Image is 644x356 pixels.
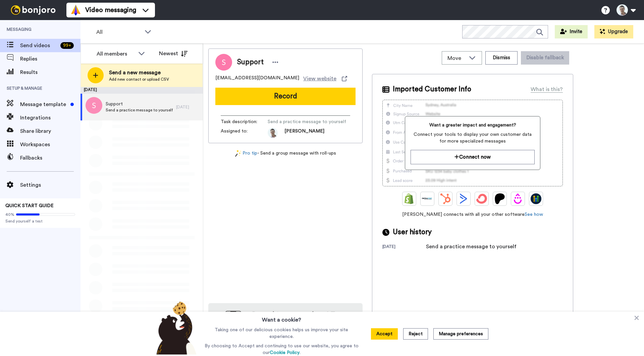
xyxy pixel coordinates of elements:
[106,107,173,113] span: Send a practice message to yourself
[215,311,242,347] img: download
[393,227,432,237] span: User history
[215,54,232,71] img: Image of Support
[20,181,80,189] span: Settings
[109,77,169,82] span: Add new contact or upload CSV
[70,5,81,15] img: vm-color.svg
[85,5,136,15] span: Video messaging
[531,193,541,204] img: GoHighLevel
[382,244,426,251] div: [DATE]
[303,75,336,83] span: View website
[60,42,74,49] div: 99 +
[20,154,80,162] span: Fallbacks
[440,193,451,204] img: Hubspot
[215,75,299,83] span: [EMAIL_ADDRESS][DOMAIN_NAME]
[235,150,241,157] img: magic-wand.svg
[513,193,523,204] img: Drip
[411,122,534,128] span: Want a greater impact and engagement?
[5,212,14,217] span: 40%
[521,51,569,65] button: Disable fallback
[86,97,102,114] img: s.png
[20,41,58,50] span: Send videos
[221,128,268,138] span: Assigned to:
[404,193,415,204] img: Shopify
[403,328,428,340] button: Reject
[150,301,200,355] img: bear-with-cookie.png
[594,25,633,38] button: Upgrade
[382,211,563,218] span: [PERSON_NAME] connects with all your other software
[411,131,534,145] span: Connect your tools to display your own customer data for more specialized messages
[249,310,356,329] h4: Record from your phone! Try our app [DATE]
[447,54,466,62] span: Move
[284,128,324,138] span: [PERSON_NAME]
[221,118,268,125] span: Task description :
[208,150,363,157] div: - Send a group message with roll-ups
[20,68,80,76] span: Results
[106,101,173,107] span: Support
[268,128,278,138] img: 1ec6a922-33c2-4075-9f33-32e963f09e20-1723549752.jpg
[531,85,563,93] div: What is this?
[411,150,534,164] button: Connect now
[458,193,469,204] img: ActiveCampaign
[525,212,543,217] a: See how
[96,28,141,36] span: All
[494,193,505,204] img: Patreon
[270,350,300,355] a: Cookie Policy
[5,203,54,208] span: QUICK START GUIDE
[20,114,80,122] span: Integrations
[476,193,487,204] img: ConvertKit
[268,118,346,125] span: Send a practice message to yourself
[237,57,264,67] span: Support
[97,50,135,58] div: All members
[154,47,193,60] button: Newest
[433,328,488,340] button: Manage preferences
[371,328,398,340] button: Accept
[203,327,360,340] p: Taking one of our delicious cookies helps us improve your site experience.
[8,5,58,15] img: bj-logo-header-white.svg
[555,25,588,38] button: Invite
[5,218,75,224] span: Send yourself a test
[422,193,433,204] img: Ontraport
[303,75,347,83] a: View website
[20,141,80,149] span: Workspaces
[485,51,518,65] button: Dismiss
[80,87,203,94] div: [DATE]
[109,69,169,77] span: Send a new message
[20,127,80,135] span: Share library
[176,104,200,110] div: [DATE]
[235,150,257,157] a: Pro tip
[215,88,356,105] button: Record
[393,84,471,94] span: Imported Customer Info
[203,343,360,356] p: By choosing to Accept and continuing to use our website, you agree to our .
[426,243,517,251] div: Send a practice message to yourself
[20,55,80,63] span: Replies
[20,100,68,108] span: Message template
[262,312,301,324] h3: Want a cookie?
